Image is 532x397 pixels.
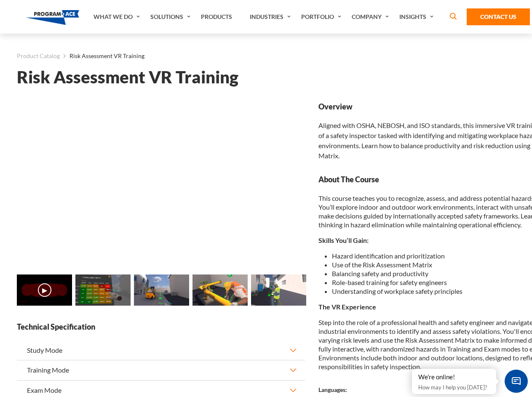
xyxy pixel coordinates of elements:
[418,382,490,392] p: How may I help you [DATE]?
[60,51,144,61] li: Risk Assessment VR Training
[505,370,528,393] span: Chat Widget
[17,341,305,360] button: Study Mode
[17,51,60,61] a: Product Catalog
[418,373,490,381] div: We're online!
[38,283,51,297] button: ▶
[318,386,347,393] strong: Languages:
[17,274,72,306] img: Risk Assessment VR Training - Video 0
[134,274,189,306] img: Risk Assessment VR Training - Preview 2
[17,360,305,380] button: Training Mode
[17,101,305,264] iframe: Risk Assessment VR Training - Video 0
[251,274,306,306] img: Risk Assessment VR Training - Preview 4
[467,8,530,25] a: Contact Us
[75,274,131,306] img: Risk Assessment VR Training - Preview 1
[26,10,80,25] img: Program-Ace
[17,322,305,332] strong: Technical Specification
[192,274,248,306] img: Risk Assessment VR Training - Preview 3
